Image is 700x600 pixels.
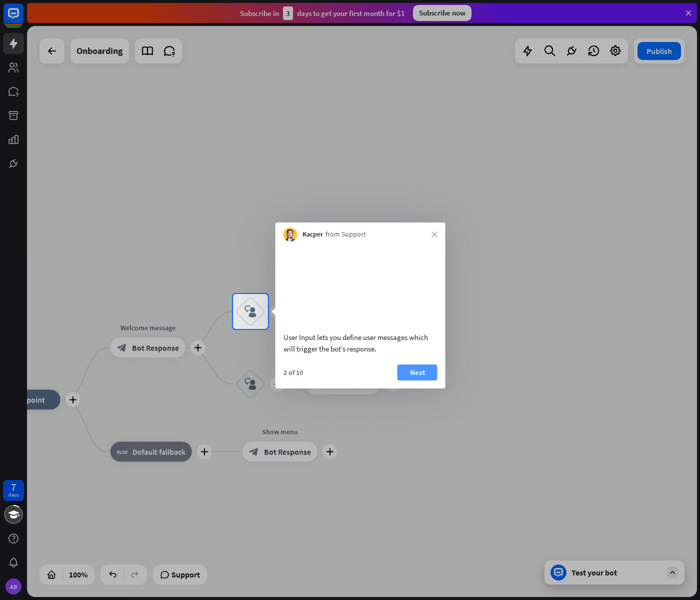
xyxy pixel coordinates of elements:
[302,229,323,239] span: Kacper
[325,229,366,239] span: from Support
[397,364,437,380] button: Next
[283,331,437,354] div: User Input lets you define user messages which will trigger the bot’s response.
[283,368,303,377] div: 2 of 10
[431,231,437,237] i: close
[244,305,256,317] i: block_user_input
[8,4,38,34] button: Open LiveChat chat widget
